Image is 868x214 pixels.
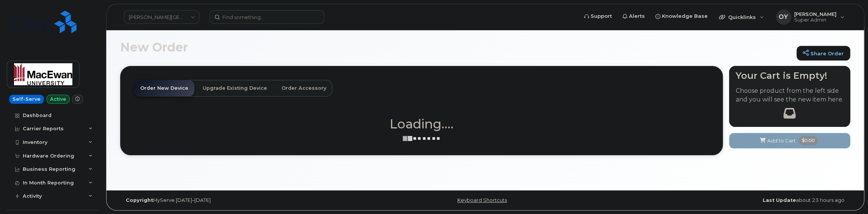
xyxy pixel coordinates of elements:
[120,197,363,203] div: MyServe [DATE]–[DATE]
[403,136,441,141] img: ajax-loader-3a6953c30dc77f0bf724df975f13086db4f4c1262e45940f03d1251963f1bf2e.gif
[767,137,796,144] span: Add to Cart
[736,87,843,104] p: Choose product from the left side and you will see the new item here.
[120,41,793,54] h1: New Order
[197,80,273,97] a: Upgrade Existing Device
[763,197,796,203] strong: Last Update
[607,197,850,203] div: about 23 hours ago
[134,80,194,97] a: Order New Device
[126,197,153,203] strong: Copyright
[796,46,850,61] a: Share Order
[799,136,818,145] span: $0.00
[736,70,843,81] h4: Your Cart is Empty!
[729,133,850,148] button: Add to Cart $0.00
[134,117,709,131] h1: Loading....
[457,197,507,203] a: Keyboard Shortcuts
[275,80,332,97] a: Order Accessory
